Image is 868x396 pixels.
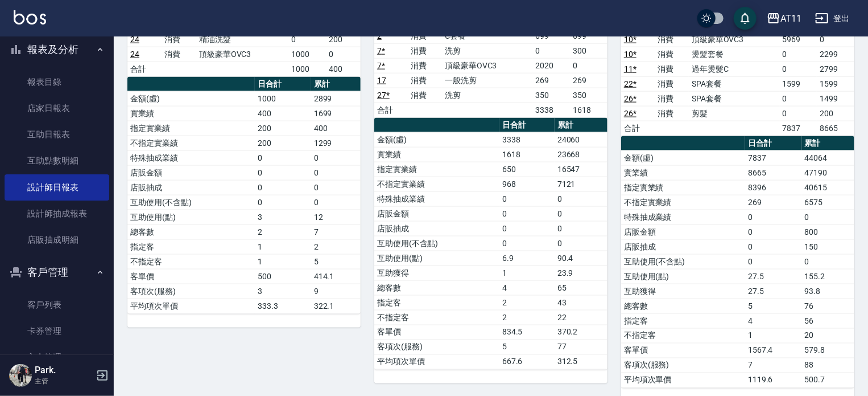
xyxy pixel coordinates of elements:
td: 指定實業績 [621,180,745,195]
td: 0 [311,165,361,180]
td: 0 [780,62,817,76]
td: 88 [802,358,854,373]
td: 150 [802,239,854,254]
td: 650 [499,162,555,177]
td: 互助獲得 [374,266,499,280]
td: 客項次(服務) [127,284,255,299]
td: 3 [255,210,311,224]
td: 5969 [780,32,817,47]
td: 77 [555,340,607,354]
td: 1000 [288,62,326,76]
td: 414.1 [311,269,361,284]
td: 0 [780,47,817,62]
td: 834.5 [499,325,555,340]
td: 互助使用(點) [127,210,255,224]
td: 實業績 [127,106,255,121]
td: 1 [499,266,555,280]
td: 0 [745,254,802,269]
td: 5 [311,254,361,269]
td: 3 [255,284,311,299]
td: 350 [570,88,607,103]
td: 1567.4 [745,343,802,358]
td: 1599 [780,76,817,91]
a: 17 [377,76,386,85]
td: 56 [802,313,854,328]
td: 互助使用(點) [374,251,499,266]
td: 消費 [408,73,443,88]
td: 消費 [408,88,443,103]
td: 頂級豪華OVC3 [442,58,533,73]
td: 互助使用(不含點) [621,254,745,269]
td: 1299 [311,136,361,150]
td: 消費 [655,62,689,76]
td: 7837 [780,121,817,136]
a: 互助點數明細 [5,148,109,174]
td: 1618 [570,103,607,117]
h5: Park. [35,365,93,376]
td: 店販金額 [127,165,255,180]
td: 店販抽成 [374,221,499,236]
td: 店販金額 [374,206,499,221]
td: 指定客 [621,313,745,328]
td: 579.8 [802,343,854,358]
td: 0 [288,32,326,47]
td: 平均項次單價 [374,354,499,369]
td: 8396 [745,180,802,195]
td: 7121 [555,177,607,191]
td: 消費 [162,47,196,62]
td: 平均項次單價 [621,373,745,387]
th: 日合計 [745,136,802,151]
td: 金額(虛) [127,91,255,106]
td: 消費 [655,91,689,106]
td: 總客數 [127,224,255,239]
td: 0 [499,191,555,206]
td: 店販抽成 [127,180,255,195]
td: 269 [745,195,802,210]
td: 客項次(服務) [621,358,745,373]
td: 消費 [655,32,689,47]
button: AT11 [762,7,806,30]
td: 500.7 [802,373,854,387]
td: 實業績 [374,147,499,162]
td: 0 [802,210,854,224]
td: 互助使用(不含點) [127,195,255,210]
td: 0 [255,180,311,195]
a: 24 [130,35,139,44]
div: AT11 [780,11,801,26]
td: 互助使用(不含點) [374,236,499,251]
td: 312.5 [555,354,607,369]
td: 12 [311,210,361,224]
td: 16547 [555,162,607,177]
td: 合計 [621,121,655,136]
td: 指定客 [374,295,499,310]
table: a dense table [127,77,361,314]
a: 設計師日報表 [5,174,109,201]
td: 43 [555,295,607,310]
td: 7837 [745,150,802,165]
td: 頂級豪華OVC3 [196,47,288,62]
td: 7 [311,224,361,239]
td: 9 [311,284,361,299]
td: 5 [745,299,802,313]
table: a dense table [374,14,607,118]
td: 不指定實業績 [621,195,745,210]
td: 6.9 [499,251,555,266]
td: 燙髮套餐 [689,47,780,62]
button: save [734,7,757,30]
td: 消費 [408,58,443,73]
td: 0 [570,58,607,73]
td: 200 [817,106,854,121]
td: 24060 [555,132,607,147]
td: 400 [311,121,361,136]
td: 剪髮 [689,106,780,121]
td: 不指定實業績 [127,136,255,150]
td: 指定實業績 [374,162,499,177]
td: 0 [255,165,311,180]
td: 合計 [374,103,408,117]
td: 0 [780,91,817,106]
td: 不指定客 [374,310,499,325]
td: 指定實業績 [127,121,255,136]
td: 27.5 [745,284,802,299]
th: 日合計 [255,77,311,92]
td: 消費 [162,32,196,47]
